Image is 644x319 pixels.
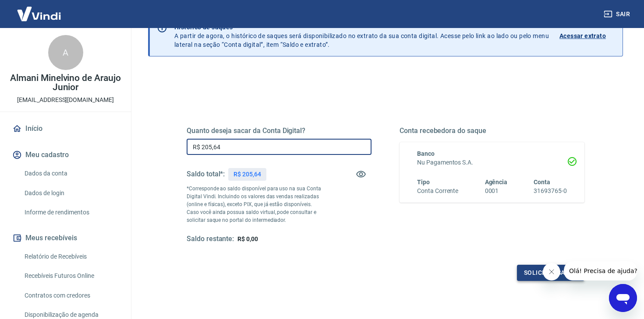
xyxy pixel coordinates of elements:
[174,23,549,49] p: A partir de agora, o histórico de saques será disponibilizado no extrato da sua conta digital. Ac...
[417,158,567,167] h6: Nu Pagamentos S.A.
[48,35,83,70] div: A
[400,126,584,135] h5: Conta recebedora do saque
[534,179,550,186] span: Conta
[187,235,234,244] h5: Saldo restante:
[11,228,120,248] button: Meus recebíveis
[21,248,120,266] a: Relatório de Recebíveis
[485,186,508,196] h6: 0001
[485,179,508,186] span: Agência
[17,95,114,105] p: [EMAIL_ADDRESS][DOMAIN_NAME]
[21,287,120,305] a: Contratos com credores
[5,6,74,13] span: Olá! Precisa de ajuda?
[7,74,124,92] p: Almani Minelvino de Araujo Junior
[559,32,606,40] p: Acessar extrato
[534,186,567,196] h6: 31693765-0
[11,0,67,27] img: Vindi
[543,263,560,280] iframe: Fechar mensagem
[564,261,637,280] iframe: Mensagem da empresa
[234,170,261,179] p: R$ 205,64
[11,119,120,138] a: Início
[417,150,435,157] span: Banco
[21,203,120,221] a: Informe de rendimentos
[609,284,637,312] iframe: Botão para abrir a janela de mensagens
[187,126,372,135] h5: Quanto deseja sacar da Conta Digital?
[602,6,633,22] button: Sair
[417,186,458,196] h6: Conta Corrente
[21,184,120,202] a: Dados de login
[417,179,430,186] span: Tipo
[237,235,258,242] span: R$ 0,00
[21,165,120,182] a: Dados da conta
[11,145,120,165] button: Meu cadastro
[187,170,225,179] h5: Saldo total*:
[187,185,326,224] p: *Corresponde ao saldo disponível para uso na sua Conta Digital Vindi. Incluindo os valores das ve...
[517,265,584,281] button: Solicitar saque
[21,267,120,285] a: Recebíveis Futuros Online
[559,23,616,49] a: Acessar extrato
